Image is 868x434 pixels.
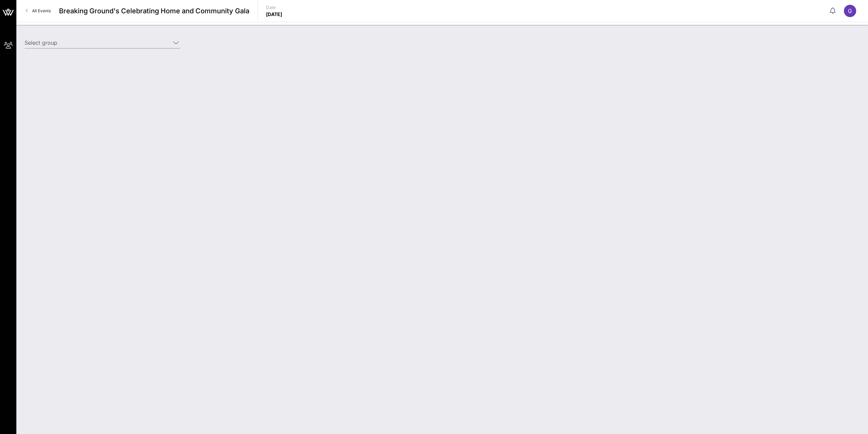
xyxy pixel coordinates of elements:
[848,8,852,14] span: G
[32,8,51,13] span: All Events
[59,6,249,16] span: Breaking Ground's Celebrating Home and Community Gala
[22,5,55,16] a: All Events
[844,5,856,17] div: G
[266,11,282,18] p: [DATE]
[266,4,282,11] p: Date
